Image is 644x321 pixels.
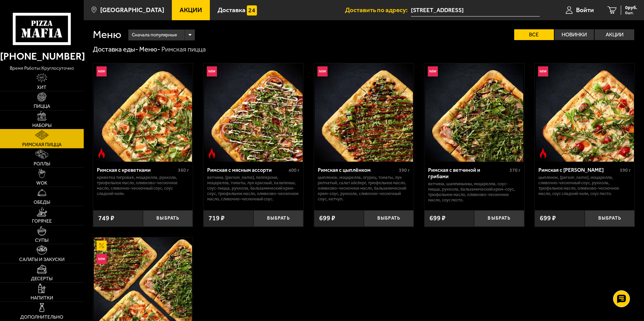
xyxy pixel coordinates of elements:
[555,29,594,40] label: Новинки
[254,210,303,227] button: Выбрать
[247,5,257,15] img: 15daf4d41897b9f0e9f617042186c801.svg
[345,7,411,13] span: Доставить по адресу:
[31,296,53,300] span: Напитки
[509,167,521,173] span: 370 г
[207,167,287,173] div: Римская с мясным ассорти
[93,63,193,162] a: НовинкаОстрое блюдоРимская с креветками
[139,45,160,53] a: Меню-
[161,45,206,54] div: Римская пицца
[429,215,446,222] span: 699 ₽
[203,63,303,162] a: НовинкаОстрое блюдоРимская с мясным ассорти
[207,66,217,76] img: Новинка
[514,29,554,40] label: Все
[180,7,202,13] span: Акции
[97,254,107,264] img: Новинка
[97,175,189,196] p: креветка тигровая, моцарелла, руккола, трюфельное масло, оливково-чесночное масло, сливочно-чесно...
[143,210,193,227] button: Выбрать
[315,63,413,162] img: Римская с цыплёнком
[35,238,48,243] span: Супы
[319,215,335,222] span: 699 ₽
[218,7,245,13] span: Доставка
[424,63,524,162] a: НовинкаРимская с ветчиной и грибами
[540,215,556,222] span: 699 ₽
[132,29,177,41] span: Сначала популярные
[620,167,631,173] span: 390 г
[207,175,300,202] p: ветчина, [PERSON_NAME], пепперони, моцарелла, томаты, лук красный, халапеньо, соус-пицца, руккола...
[425,63,523,162] img: Римская с ветчиной и грибами
[178,167,189,173] span: 360 г
[98,215,114,222] span: 749 ₽
[399,167,410,173] span: 390 г
[37,85,46,90] span: Хит
[317,66,328,76] img: Новинка
[93,45,138,53] a: Доставка еды-
[93,29,121,40] h1: Меню
[318,167,397,173] div: Римская с цыплёнком
[22,142,62,147] span: Римская пицца
[595,29,634,40] label: Акции
[625,11,637,15] span: 0 шт.
[97,66,107,76] img: Новинка
[318,175,410,202] p: цыпленок, моцарелла, огурец, томаты, лук репчатый, салат айсберг, трюфельное масло, оливково-чесн...
[94,63,192,162] img: Римская с креветками
[428,167,508,180] div: Римская с ветчиной и грибами
[207,148,217,158] img: Острое блюдо
[97,167,177,173] div: Римская с креветками
[625,5,637,10] span: 0 руб.
[34,162,50,166] span: Роллы
[34,200,50,205] span: Обеды
[538,167,618,173] div: Римская с [PERSON_NAME]
[538,175,631,196] p: цыпленок, [PERSON_NAME], моцарелла, сливочно-чесночный соус, руккола, трюфельное масло, оливково-...
[100,7,164,13] span: [GEOGRAPHIC_DATA]
[428,181,521,203] p: ветчина, шампиньоны, моцарелла, соус-пицца, руккола, бальзамический крем-соус, трюфельное масло, ...
[576,7,594,13] span: Войти
[19,257,65,262] span: Салаты и закуски
[20,315,63,320] span: Дополнительно
[538,66,548,76] img: Новинка
[289,167,300,173] span: 400 г
[535,63,635,162] a: НовинкаОстрое блюдоРимская с томатами черри
[32,219,52,224] span: Горячее
[204,63,302,162] img: Римская с мясным ассорти
[31,277,52,281] span: Десерты
[428,66,438,76] img: Новинка
[97,148,107,158] img: Острое блюдо
[411,4,540,17] span: Санкт-Петербург 5-й Предпортовый проезд 19
[538,148,548,158] img: Острое блюдо
[97,240,107,251] img: Акционный
[32,123,51,128] span: Наборы
[36,181,47,186] span: WOK
[474,210,524,227] button: Выбрать
[314,63,414,162] a: НовинкаРимская с цыплёнком
[364,210,414,227] button: Выбрать
[536,63,634,162] img: Римская с томатами черри
[411,4,540,17] input: Ваш адрес доставки
[209,215,225,222] span: 719 ₽
[34,104,50,109] span: Пицца
[585,210,635,227] button: Выбрать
